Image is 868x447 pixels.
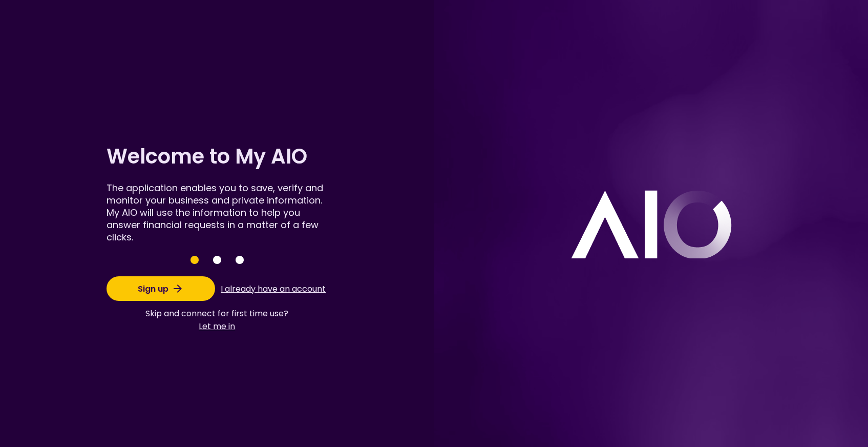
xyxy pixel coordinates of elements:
[107,276,215,301] button: Sign up
[190,256,199,264] button: Save
[219,279,328,298] button: I already have an account
[236,256,244,264] button: Save
[107,182,328,243] div: The application enables you to save, verify and monitor your business and private information. My...
[145,307,288,320] span: Skip and connect for first time use?
[570,189,732,258] img: logo white
[213,256,221,264] button: Save
[107,142,328,171] h1: Welcome to My AIO
[145,320,288,333] button: Let me in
